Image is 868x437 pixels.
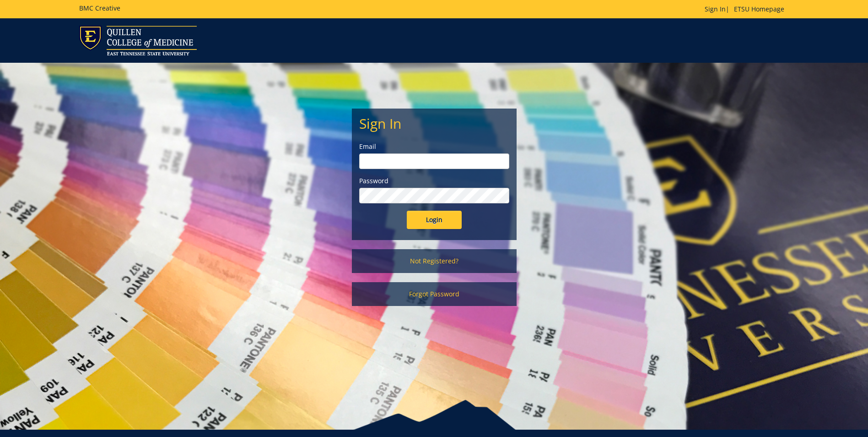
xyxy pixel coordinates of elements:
[705,5,726,13] a: Sign In
[705,5,789,14] p: |
[79,5,120,11] h5: BMC Creative
[352,282,517,306] a: Forgot Password
[359,142,509,151] label: Email
[729,5,789,13] a: ETSU Homepage
[79,26,197,55] img: ETSU logo
[359,176,509,186] label: Password
[352,249,517,273] a: Not Registered?
[359,116,509,131] h2: Sign In
[407,211,462,229] input: Login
